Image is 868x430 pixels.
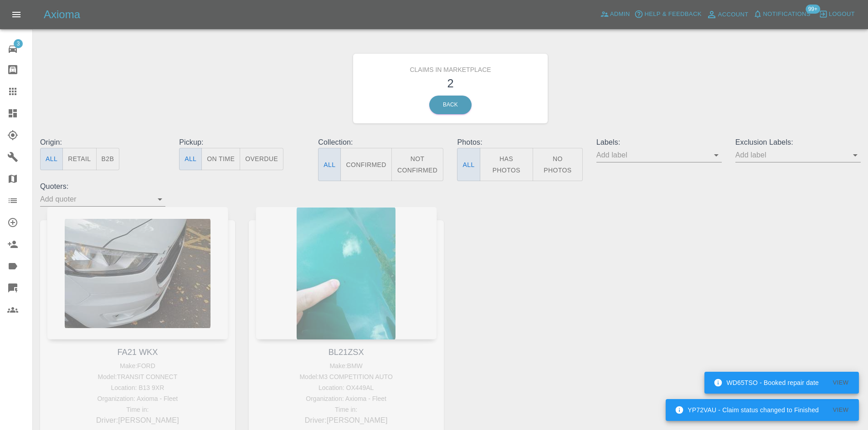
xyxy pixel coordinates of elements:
span: Help & Feedback [644,9,701,20]
h3: 2 [360,75,541,92]
p: Labels: [596,137,722,148]
button: No Photos [533,148,583,181]
button: Open [154,193,166,206]
a: Admin [598,7,632,21]
h5: Axioma [44,7,80,22]
button: Retail [62,148,96,170]
button: Logout [817,7,857,21]
button: View [826,376,855,390]
button: All [318,148,341,181]
button: Confirmed [340,148,391,181]
p: Origin: [40,137,165,148]
button: Open [710,149,723,162]
div: YP72VAU - Claim status changed to Finished [675,402,819,418]
span: Account [718,10,749,20]
button: Overdue [240,148,283,170]
button: Help & Feedback [632,7,704,21]
a: Account [704,7,751,22]
span: Admin [610,9,630,20]
button: View [826,403,855,417]
button: Open drawer [5,4,27,25]
p: Photos: [457,137,582,148]
input: Add label [735,148,847,162]
button: Notifications [751,7,813,21]
span: 3 [14,39,23,48]
button: Has Photos [480,148,534,181]
span: Notifications [763,9,811,20]
span: 99+ [806,5,820,14]
input: Add quoter [40,192,152,206]
p: Collection: [318,137,443,148]
h6: Claims in Marketplace [360,61,541,75]
button: On Time [201,148,240,170]
p: Pickup: [179,137,304,148]
button: All [457,148,480,181]
input: Add label [596,148,708,162]
button: All [179,148,202,170]
p: Exclusion Labels: [735,137,861,148]
button: B2B [96,148,120,170]
button: Not Confirmed [391,148,444,181]
span: Logout [829,9,855,20]
a: Back [429,96,472,114]
div: WD65TSO - Booked repair date [714,374,819,391]
button: Open [849,149,862,162]
p: Quoters: [40,181,165,192]
button: All [40,148,63,170]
